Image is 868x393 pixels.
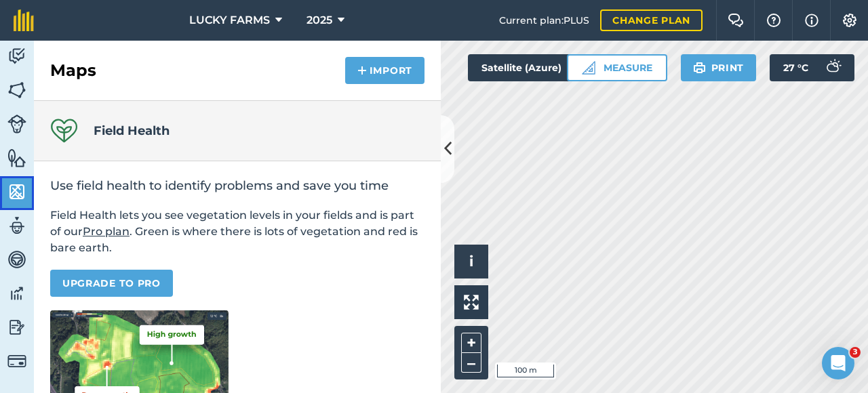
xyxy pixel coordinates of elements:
img: svg+xml;base64,PD94bWwgdmVyc2lvbj0iMS4wIiBlbmNvZGluZz0idXRmLTgiPz4KPCEtLSBHZW5lcmF0b3I6IEFkb2JlIE... [819,54,846,81]
img: A cog icon [842,14,858,27]
span: 27 ° C [783,54,808,81]
span: Current plan : PLUS [499,13,589,28]
img: svg+xml;base64,PHN2ZyB4bWxucz0iaHR0cDovL3d3dy53My5vcmcvMjAwMC9zdmciIHdpZHRoPSIxOSIgaGVpZ2h0PSIyNC... [693,60,706,76]
img: A question mark icon [766,14,782,27]
img: Four arrows, one pointing top left, one top right, one bottom right and the last bottom left [464,295,479,310]
button: + [461,333,481,353]
h2: Use field health to identify problems and save you time [50,178,425,194]
a: Upgrade to Pro [50,270,173,297]
img: svg+xml;base64,PD94bWwgdmVyc2lvbj0iMS4wIiBlbmNvZGluZz0idXRmLTgiPz4KPCEtLSBHZW5lcmF0b3I6IEFkb2JlIE... [7,46,26,66]
span: 2025 [307,12,332,28]
img: svg+xml;base64,PD94bWwgdmVyc2lvbj0iMS4wIiBlbmNvZGluZz0idXRmLTgiPz4KPCEtLSBHZW5lcmF0b3I6IEFkb2JlIE... [7,115,26,133]
img: svg+xml;base64,PD94bWwgdmVyc2lvbj0iMS4wIiBlbmNvZGluZz0idXRmLTgiPz4KPCEtLSBHZW5lcmF0b3I6IEFkb2JlIE... [7,215,26,236]
img: Ruler icon [582,61,595,75]
img: svg+xml;base64,PD94bWwgdmVyc2lvbj0iMS4wIiBlbmNvZGluZz0idXRmLTgiPz4KPCEtLSBHZW5lcmF0b3I6IEFkb2JlIE... [7,317,26,337]
h2: Maps [50,60,96,81]
button: Satellite (Azure) [468,54,598,81]
img: Two speech bubbles overlapping with the left bubble in the forefront [728,14,744,27]
span: 3 [850,347,861,358]
img: fieldmargin Logo [14,9,34,31]
button: Measure [567,54,667,81]
span: i [469,253,473,270]
img: svg+xml;base64,PHN2ZyB4bWxucz0iaHR0cDovL3d3dy53My5vcmcvMjAwMC9zdmciIHdpZHRoPSI1NiIgaGVpZ2h0PSI2MC... [7,80,26,100]
img: svg+xml;base64,PHN2ZyB4bWxucz0iaHR0cDovL3d3dy53My5vcmcvMjAwMC9zdmciIHdpZHRoPSI1NiIgaGVpZ2h0PSI2MC... [7,182,26,202]
iframe: Intercom live chat [822,347,854,379]
img: svg+xml;base64,PHN2ZyB4bWxucz0iaHR0cDovL3d3dy53My5vcmcvMjAwMC9zdmciIHdpZHRoPSIxNyIgaGVpZ2h0PSIxNy... [805,12,818,28]
img: svg+xml;base64,PHN2ZyB4bWxucz0iaHR0cDovL3d3dy53My5vcmcvMjAwMC9zdmciIHdpZHRoPSI1NiIgaGVpZ2h0PSI2MC... [7,148,26,168]
p: Field Health lets you see vegetation levels in your fields and is part of our . Green is where th... [50,207,425,256]
button: 27 °C [770,54,854,81]
img: svg+xml;base64,PD94bWwgdmVyc2lvbj0iMS4wIiBlbmNvZGluZz0idXRmLTgiPz4KPCEtLSBHZW5lcmF0b3I6IEFkb2JlIE... [7,352,26,371]
img: svg+xml;base64,PHN2ZyB4bWxucz0iaHR0cDovL3d3dy53My5vcmcvMjAwMC9zdmciIHdpZHRoPSIxNCIgaGVpZ2h0PSIyNC... [357,62,367,79]
img: svg+xml;base64,PD94bWwgdmVyc2lvbj0iMS4wIiBlbmNvZGluZz0idXRmLTgiPz4KPCEtLSBHZW5lcmF0b3I6IEFkb2JlIE... [7,249,26,270]
button: Import [345,57,425,84]
img: svg+xml;base64,PD94bWwgdmVyc2lvbj0iMS4wIiBlbmNvZGluZz0idXRmLTgiPz4KPCEtLSBHZW5lcmF0b3I6IEFkb2JlIE... [7,283,26,304]
a: Pro plan [83,225,130,238]
h4: Field Health [94,121,170,140]
button: – [461,353,481,373]
button: i [454,245,488,278]
a: Change plan [600,9,703,31]
span: LUCKY FARMS [189,12,270,28]
button: Print [681,54,757,81]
